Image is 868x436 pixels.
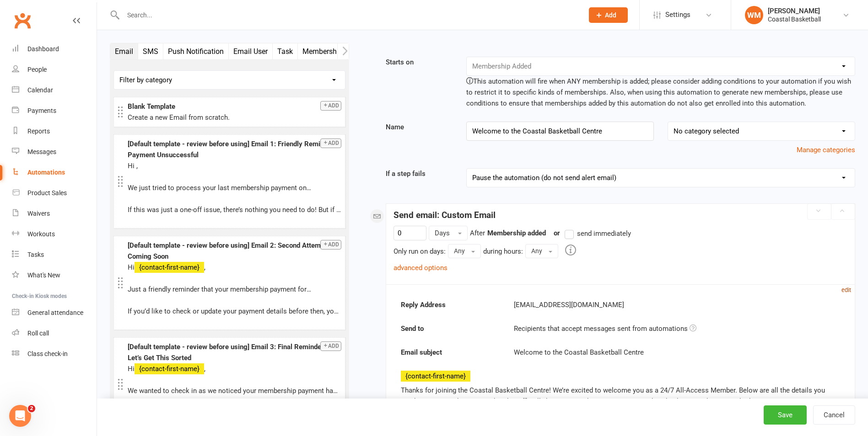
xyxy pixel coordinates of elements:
[483,246,523,257] div: during hours:
[12,80,97,101] a: Calendar
[320,101,341,111] button: Add
[128,262,341,273] p: Hi ,
[12,142,97,162] a: Messages
[128,182,341,193] p: We just tried to process your last membership payment on for the amount of , but it looks like it...
[27,271,60,279] div: What's New
[665,5,690,25] span: Settings
[27,66,47,73] div: People
[487,229,546,237] strong: Membership added
[27,309,83,316] div: General attendance
[128,284,341,295] p: Just a friendly reminder that your membership payment for was unsuccessful when we tried on . But...
[27,148,56,155] div: Messages
[394,299,507,310] strong: Reply Address
[27,210,50,217] div: Waivers
[394,347,507,358] strong: Email subject
[27,45,59,53] div: Dashboard
[298,43,348,59] button: Membership
[128,385,341,396] p: We wanted to check in as we noticed your membership payment hasn’t gone through yet. We’re schedu...
[273,43,298,59] button: Task
[394,323,507,334] strong: Send to
[128,101,341,112] div: Blank Template
[605,11,616,19] span: Add
[128,138,341,160] div: [Default template - review before using] Email 1: Friendly Reminder – Payment Unsuccessful
[12,323,97,344] a: Roll call
[507,323,846,334] div: Recipients that accept messages sent from automations
[27,350,68,357] div: Class check-in
[128,112,341,123] div: Create a new Email from scratch.
[745,6,763,24] div: WM
[514,347,840,358] div: Welcome to the Coastal Basketball Centre
[548,228,631,239] div: or
[589,7,628,23] button: Add
[379,122,459,133] label: Name
[128,160,341,171] p: Hi ,
[12,245,97,265] a: Tasks
[12,265,97,286] a: What's New
[229,43,273,59] button: Email User
[12,121,97,142] a: Reports
[577,228,631,238] span: send immediately
[128,204,341,215] p: If this was just a one-off issue, there’s nothing you need to do! But if you’d like to check or u...
[394,246,446,257] div: Only run on days:
[394,210,496,220] strong: Send email: Custom Email
[401,385,840,407] p: Thanks for joining the Coastal Basketball Centre! We’re excited to welcome you as a 24/7 All-Acce...
[27,251,44,258] div: Tasks
[27,189,67,197] div: Product Sales
[394,264,447,272] a: advanced options
[379,57,459,68] label: Starts on
[841,287,851,293] small: edit
[9,405,31,427] iframe: Intercom live chat
[768,15,821,23] div: Coastal Basketball
[128,240,341,262] div: [Default template - review before using] Email 2: Second Attempt Coming Soon
[525,244,558,258] button: Any
[128,341,341,363] div: [Default template - review before using] Email 3: Final Reminder – Let’s Get This Sorted
[12,101,97,121] a: Payments
[507,299,846,310] div: [EMAIL_ADDRESS][DOMAIN_NAME]
[12,344,97,364] a: Class kiosk mode
[797,144,855,155] button: Manage categories
[128,363,341,374] p: Hi ,
[12,162,97,183] a: Automations
[466,76,855,109] div: This automation will fire when ANY membership is added; please consider adding conditions to your...
[163,43,229,59] button: Push Notification
[12,59,97,80] a: People
[320,341,341,351] button: Add
[110,43,138,59] button: Email
[27,107,56,114] div: Payments
[27,230,55,238] div: Workouts
[435,229,450,237] span: Days
[11,9,34,32] a: Clubworx
[128,306,341,317] p: If you’d like to check or update your payment details before then, you can do so from the payment...
[138,43,163,59] button: SMS
[28,405,35,412] span: 2
[764,405,807,425] button: Save
[12,203,97,224] a: Waivers
[379,168,459,179] label: If a step fails
[27,330,49,337] div: Roll call
[27,169,65,176] div: Automations
[470,229,485,237] span: After
[429,226,468,240] button: Days
[12,39,97,59] a: Dashboard
[12,224,97,245] a: Workouts
[813,405,855,425] button: Cancel
[12,303,97,323] a: General attendance kiosk mode
[12,183,97,203] a: Product Sales
[120,9,577,21] input: Search...
[320,138,341,148] button: Add
[448,244,481,258] button: Any
[320,240,341,250] button: Add
[27,128,50,135] div: Reports
[768,7,821,15] div: [PERSON_NAME]
[27,86,53,94] div: Calendar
